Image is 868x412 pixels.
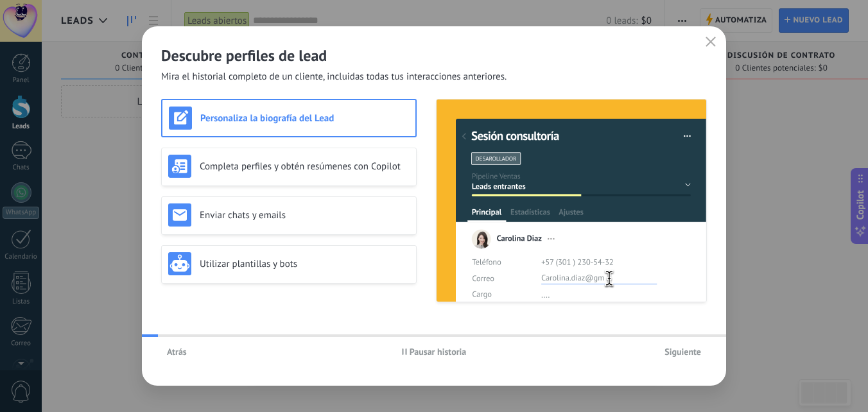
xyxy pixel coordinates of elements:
[664,347,701,356] span: Siguiente
[161,342,193,361] button: Atrás
[161,46,707,65] h2: Descubre perfiles de lead
[161,71,507,83] span: Mira el historial completo de un cliente, incluidas todas tus interacciones anteriores.
[410,347,467,356] span: Pausar historia
[167,347,187,356] span: Atrás
[396,342,473,361] button: Pausar historia
[200,258,410,270] h3: Utilizar plantillas y bots
[200,112,409,124] h3: Personaliza la biografía del Lead
[200,209,410,221] h3: Enviar chats y emails
[200,160,410,173] h3: Completa perfiles y obtén resúmenes con Copilot
[659,342,707,361] button: Siguiente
